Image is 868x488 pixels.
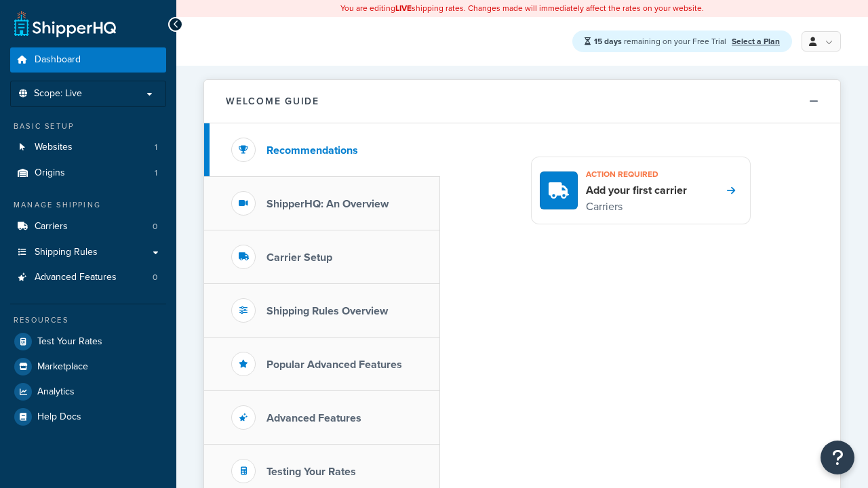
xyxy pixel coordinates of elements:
[37,361,88,373] span: Marketplace
[35,167,65,179] span: Origins
[35,54,81,66] span: Dashboard
[586,183,687,198] h4: Add your first carrier
[267,144,358,157] h3: Recommendations
[10,161,166,186] a: Origins1
[226,96,319,106] h2: Welcome Guide
[10,121,166,132] div: Basic Setup
[594,35,728,47] span: remaining on your Free Trial
[395,2,412,14] b: LIVE
[153,272,157,283] span: 0
[267,359,402,371] h3: Popular Advanced Features
[821,441,854,474] button: Open Resource Center
[204,80,840,123] button: Welcome Guide
[586,198,687,216] p: Carriers
[10,161,166,186] li: Origins
[37,411,81,423] span: Help Docs
[10,214,166,239] a: Carriers0
[10,380,166,404] a: Analytics
[10,199,166,211] div: Manage Shipping
[10,47,166,73] a: Dashboard
[37,386,75,398] span: Analytics
[153,221,157,232] span: 0
[10,405,166,429] a: Help Docs
[10,135,166,160] li: Websites
[10,265,166,290] a: Advanced Features0
[594,35,622,47] strong: 15 days
[35,142,73,153] span: Websites
[732,35,780,47] a: Select a Plan
[267,251,332,264] h3: Carrier Setup
[10,314,166,326] div: Resources
[10,329,166,354] a: Test Your Rates
[10,240,166,265] a: Shipping Rules
[155,167,157,179] span: 1
[10,214,166,239] li: Carriers
[35,221,68,232] span: Carriers
[10,265,166,290] li: Advanced Features
[267,466,356,478] h3: Testing Your Rates
[586,165,687,183] h3: Action required
[35,247,98,258] span: Shipping Rules
[267,412,361,424] h3: Advanced Features
[10,135,166,160] a: Websites1
[267,198,389,210] h3: ShipperHQ: An Overview
[37,336,102,348] span: Test Your Rates
[155,142,157,153] span: 1
[35,272,117,283] span: Advanced Features
[34,88,82,100] span: Scope: Live
[10,354,166,379] a: Marketplace
[267,305,388,317] h3: Shipping Rules Overview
